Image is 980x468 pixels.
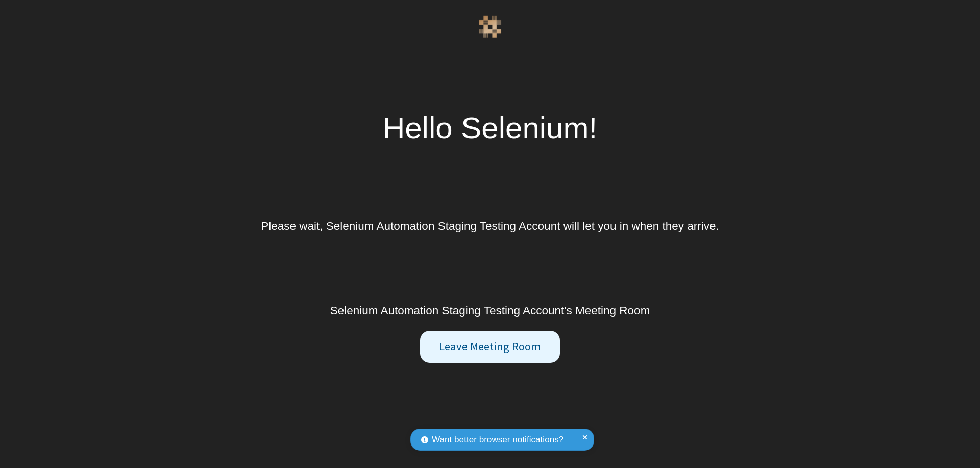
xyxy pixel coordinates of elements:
[383,105,597,151] div: Hello Selenium!
[420,331,559,363] button: Leave Meeting Room
[432,433,563,447] span: Want better browser notifications?
[330,302,650,319] div: Selenium Automation Staging Testing Account's Meeting Room
[479,15,502,38] img: QA Selenium DO NOT DELETE OR CHANGE
[261,218,719,235] div: Please wait, Selenium Automation Staging Testing Account will let you in when they arrive.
